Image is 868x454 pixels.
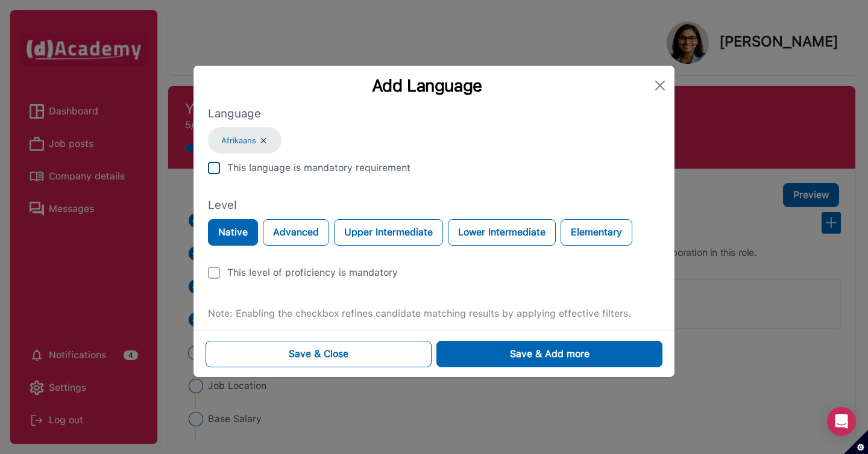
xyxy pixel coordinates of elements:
[208,197,660,214] label: Level
[208,219,258,246] button: Native
[561,219,632,246] button: Elementary
[203,75,650,96] div: Add Language
[208,127,281,154] div: Afrikaans
[650,76,670,95] button: Close
[844,430,868,454] button: Set cookie preferences
[227,266,398,280] div: This level of proficiency is mandatory
[448,219,556,246] button: Lower Intermediate
[263,219,329,246] button: Advanced
[334,219,443,246] button: Upper Intermediate
[208,162,220,174] img: unCheck
[208,306,233,321] label: Note:
[259,135,268,146] img: ...
[208,105,660,123] label: Language
[206,341,432,367] button: Save & Close
[227,161,410,175] div: This language is mandatory requirement
[510,347,590,361] div: Save & Add more
[208,267,220,279] img: unCheck
[436,341,662,367] button: Save & Add more
[236,308,631,319] span: Enabling the checkbox refines candidate matching results by applying effective filters.
[827,407,856,436] div: Open Intercom Messenger
[289,347,348,361] div: Save & Close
